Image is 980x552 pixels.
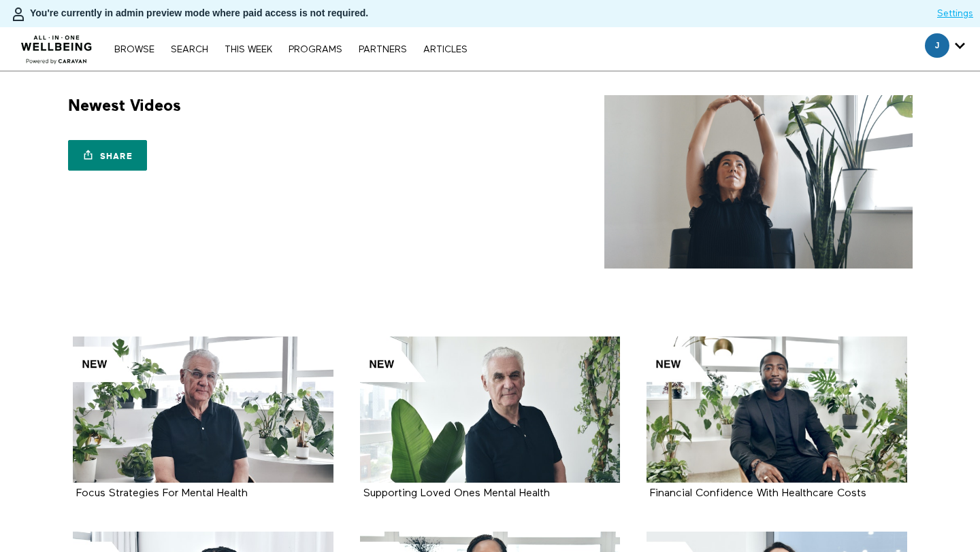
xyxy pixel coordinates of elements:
a: THIS WEEK [218,45,279,54]
strong: Supporting Loved Ones Mental Health [363,488,550,499]
a: Focus Strategies For Mental Health [73,337,333,483]
a: Settings [937,7,973,20]
a: Browse [108,45,161,54]
div: Secondary [915,27,975,71]
h1: Newest Videos [68,95,181,116]
a: Focus Strategies For Mental Health [76,488,248,498]
nav: Primary [108,42,474,56]
a: Share [68,140,147,171]
a: PARTNERS [352,45,414,54]
a: Supporting Loved Ones Mental Health [363,488,550,498]
img: person-bdfc0eaa9744423c596e6e1c01710c89950b1dff7c83b5d61d716cfd8139584f.svg [10,6,27,22]
a: PROGRAMS [282,45,349,54]
img: Newest Videos [604,95,913,269]
img: CARAVAN [16,25,98,66]
a: ARTICLES [416,45,474,54]
a: Search [164,45,215,54]
strong: Focus Strategies For Mental Health [76,488,248,499]
a: Supporting Loved Ones Mental Health [360,337,621,483]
